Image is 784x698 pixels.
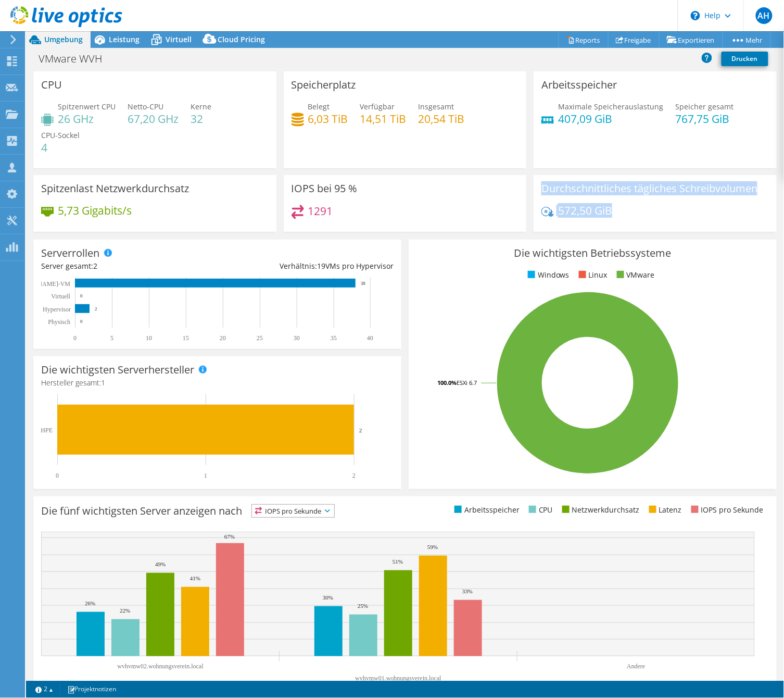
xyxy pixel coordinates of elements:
[416,247,769,259] h3: Die wichtigsten Betriebssysteme
[452,504,520,516] li: Arbeitsspeicher
[308,102,330,111] span: Belegt
[41,79,62,91] h3: CPU
[58,113,116,124] h4: 26 GHz
[360,102,395,111] span: Verfügbar
[128,113,179,124] h4: 67,20 GHz
[191,113,211,124] h4: 32
[34,53,118,65] h1: VMware WVH
[41,247,99,259] h3: Serverrollen
[541,183,757,194] h3: Durchschnittliches tägliches Schreibvolumen
[58,102,116,111] span: Spitzenwert CPU
[204,472,207,479] text: 1
[120,607,130,614] text: 22%
[526,504,553,516] li: CPU
[560,504,640,516] li: Netzwerkdurchsatz
[659,32,723,48] a: Exportieren
[218,34,265,44] span: Cloud Pricing
[292,79,356,91] h3: Speicherplatz
[358,603,368,609] text: 25%
[558,102,663,111] span: Maximale Speicherauslastung
[28,683,60,696] a: 2
[361,281,366,286] text: 38
[294,334,300,342] text: 30
[393,558,403,565] text: 51%
[41,130,80,140] span: CPU-Sockel
[191,102,211,111] span: Kerne
[722,52,768,66] a: Drucken
[155,561,166,567] text: 49%
[117,663,204,670] text: wvhvmw02.wohnungsverein.local
[85,600,95,606] text: 26%
[80,293,83,298] text: 0
[109,34,140,44] span: Leistung
[627,663,645,670] text: Andere
[419,113,465,124] h4: 20,54 TiB
[95,306,97,311] text: 2
[331,334,337,342] text: 35
[56,472,59,479] text: 0
[308,113,348,124] h4: 6,03 TiB
[675,102,734,111] span: Speicher gesamt
[352,472,356,479] text: 2
[110,334,113,342] text: 5
[541,79,617,91] h3: Arbeitsspeicher
[80,319,83,324] text: 0
[367,334,373,342] text: 40
[292,183,358,194] h3: IOPS bei 95 %
[41,260,217,272] div: Server gesamt:
[525,269,570,281] li: Windows
[756,7,773,24] span: AH
[608,32,660,48] a: Freigabe
[691,11,700,20] svg: \n
[360,113,407,124] h4: 14,51 TiB
[60,683,123,696] a: Projektnotizen
[166,34,192,44] span: Virtuell
[576,269,608,281] li: Linux
[308,205,333,217] h4: 1291
[41,183,189,194] h3: Spitzenlast Netzwerkdurchsatz
[558,113,663,124] h4: 407,09 GiB
[257,334,263,342] text: 25
[51,293,70,300] text: Virtuell
[183,334,189,342] text: 15
[689,504,764,516] li: IOPS pro Sekunde
[48,318,70,326] text: Physisch
[355,675,441,682] text: wvhvmw01.wohnungsverein.local
[41,142,80,153] h4: 4
[558,205,612,216] h4: 572,50 GiB
[128,102,163,111] span: Netto-CPU
[323,594,333,601] text: 30%
[43,306,71,313] text: Hypervisor
[359,427,362,433] text: 2
[217,260,393,272] div: Verhältnis: VMs pro Hypervisor
[41,364,194,376] h3: Die wichtigsten Serverhersteller
[427,544,438,550] text: 59%
[146,334,152,342] text: 10
[220,334,226,342] text: 20
[101,378,105,388] span: 1
[44,34,83,44] span: Umgebung
[58,205,132,216] h4: 5,73 Gigabits/s
[190,575,200,581] text: 41%
[93,261,97,271] span: 2
[317,261,325,271] span: 19
[614,269,655,281] li: VMware
[73,334,77,342] text: 0
[41,377,394,389] h4: Hersteller gesamt:
[437,379,457,387] tspan: 100.0%
[457,379,477,387] tspan: ESXi 6.7
[419,102,454,111] span: Insgesamt
[647,504,682,516] li: Latenz
[41,427,53,434] text: HPE
[559,32,609,48] a: Reports
[224,533,235,540] text: 67%
[462,588,473,594] text: 33%
[252,505,334,517] span: IOPS pro Sekunde
[675,113,734,124] h4: 767,75 GiB
[723,32,771,48] a: Mehr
